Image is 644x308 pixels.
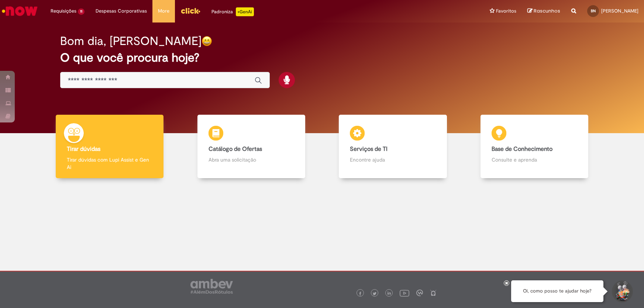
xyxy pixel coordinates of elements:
h2: O que você procura hoje? [60,51,584,64]
p: +GenAi [236,7,254,16]
span: More [158,7,169,15]
b: Tirar dúvidas [67,145,100,153]
span: [PERSON_NAME] [601,8,638,14]
b: Catálogo de Ofertas [209,145,262,153]
p: Tirar dúvidas com Lupi Assist e Gen Ai [67,156,152,171]
img: logo_footer_ambev_rotulo_gray.png [190,279,233,294]
p: Abra uma solicitação [209,156,294,163]
span: Requisições [51,7,76,15]
span: Favoritos [496,7,516,15]
b: Serviços de TI [350,145,388,153]
button: Iniciar Conversa de Suporte [611,280,633,302]
span: 11 [78,8,85,15]
img: logo_footer_linkedin.png [388,291,391,296]
a: Tirar dúvidas Tirar dúvidas com Lupi Assist e Gen Ai [39,115,180,179]
span: BN [591,8,596,13]
span: Despesas Corporativas [96,7,147,15]
img: ServiceNow [1,4,39,18]
a: Base de Conhecimento Consulte e aprenda [464,115,605,179]
p: Consulte e aprenda [492,156,577,163]
img: logo_footer_twitter.png [373,292,376,295]
img: logo_footer_workplace.png [416,290,423,296]
h2: Bom dia, [PERSON_NAME] [60,35,202,48]
img: click_logo_yellow_360x200.png [180,5,200,16]
img: happy-face.png [202,36,212,46]
img: logo_footer_youtube.png [400,288,409,298]
p: Encontre ajuda [350,156,435,163]
b: Base de Conhecimento [492,145,552,153]
a: Serviços de TI Encontre ajuda [322,115,464,179]
img: logo_footer_facebook.png [358,292,362,295]
span: Rascunhos [534,7,560,14]
a: Catálogo de Ofertas Abra uma solicitação [180,115,322,179]
div: Oi, como posso te ajudar hoje? [511,280,603,302]
img: logo_footer_naosei.png [430,290,437,296]
a: Rascunhos [527,8,560,15]
div: Padroniza [211,7,254,16]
